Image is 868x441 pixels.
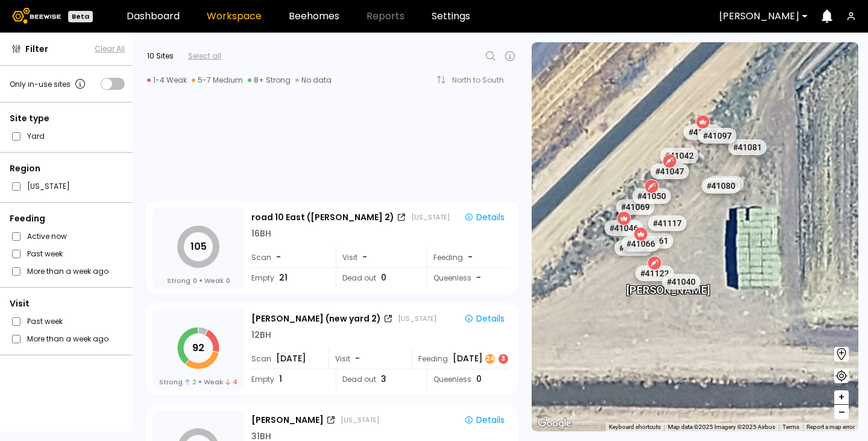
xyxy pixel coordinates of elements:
div: Dead out [336,268,418,288]
a: Terms (opens in new tab) [782,424,799,430]
button: Keyboard shortcuts [609,423,661,431]
div: - [468,251,474,264]
div: Strong Weak [167,276,230,285]
div: 8+ Strong [248,75,291,85]
span: 21 [279,271,288,284]
div: [DATE] [453,352,509,365]
span: 0 [226,276,230,285]
a: Settings [432,11,470,21]
div: # 41117 [648,215,687,230]
button: Details [459,412,509,428]
div: 24 [485,354,495,364]
div: 10 Sites [147,51,174,62]
img: Beewise logo [12,8,61,24]
a: Report a map error [807,424,855,430]
div: Region [10,162,125,175]
div: Visit [336,247,418,267]
button: + [834,390,849,405]
div: 12 BH [251,329,271,341]
div: Only in-use sites [10,77,87,91]
div: [PERSON_NAME] [251,414,324,427]
label: [US_STATE] [27,180,70,192]
div: Details [464,414,505,425]
div: # 41042 [660,148,699,163]
div: Select all [188,51,221,62]
button: Clear All [95,43,125,54]
div: Feeding [10,212,125,225]
div: # 41066 [621,236,660,252]
div: Dead out [336,369,418,389]
div: Queenless [427,369,509,389]
div: # 41061 [635,233,673,249]
tspan: 92 [192,341,204,355]
div: # 41126 [705,176,744,191]
span: 2 [185,377,197,387]
div: North to South [452,77,512,84]
div: # 41047 [650,163,689,179]
div: Empty [251,369,327,389]
label: More than a week ago [27,332,108,345]
div: # 41080 [702,177,740,193]
div: No data [295,75,332,85]
div: Visit [10,297,125,310]
a: Open this area in Google Maps (opens a new window) [535,416,574,431]
span: 0 [193,276,197,285]
span: - [355,352,360,365]
span: 4 [225,377,237,387]
div: Visit [329,349,411,369]
label: More than a week ago [27,265,108,278]
div: Queenless [427,268,509,288]
div: # 41122 [635,265,674,281]
div: 16 BH [251,227,271,240]
div: Scan [251,349,327,369]
div: [US_STATE] [398,314,436,323]
div: # 41050 [632,188,671,204]
span: Filter [25,43,48,56]
span: – [838,405,845,420]
a: Dashboard [127,11,180,21]
tspan: 105 [190,240,207,253]
label: Yard [27,130,45,142]
div: [PERSON_NAME] (new yard 2) [251,313,381,325]
div: # 41049 [684,124,722,140]
div: 5-7 Medium [192,75,243,85]
span: 3 [381,373,386,385]
label: Past week [27,247,63,260]
div: Scan [251,247,327,267]
div: Beta [68,11,93,22]
div: Site type [10,112,125,125]
div: Feeding [427,247,509,267]
div: 3 [498,354,508,364]
div: [PERSON_NAME] [626,270,710,296]
div: road 10 East ([PERSON_NAME] 2) [251,211,394,224]
label: Active now [27,230,67,243]
span: [DATE] [276,352,306,365]
button: Details [459,311,509,326]
div: Strong Weak [159,377,238,387]
label: Past week [27,315,63,328]
span: 0 [381,271,386,284]
button: Details [459,209,509,225]
button: – [834,405,849,419]
div: Empty [251,268,327,288]
span: Reports [366,11,404,21]
span: - [476,271,481,284]
div: 1-4 Weak [147,75,187,85]
div: Feeding [412,349,509,369]
div: [US_STATE] [411,212,450,222]
span: Map data ©2025 Imagery ©2025 Airbus [668,424,775,430]
div: # 41081 [728,139,767,155]
span: - [276,251,281,264]
div: Details [464,212,505,223]
span: 0 [476,373,482,385]
span: 1 [279,373,282,385]
img: Google [535,416,574,431]
span: + [838,390,845,405]
div: Details [464,313,505,324]
div: # 41069 [616,199,655,215]
div: [US_STATE] [341,415,379,425]
a: Workspace [207,11,262,21]
div: # 41046 [605,220,643,236]
div: # 41097 [698,127,737,143]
